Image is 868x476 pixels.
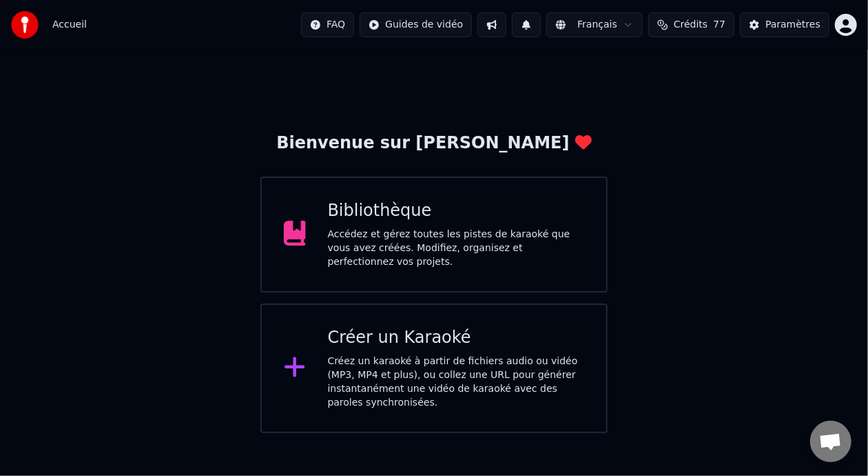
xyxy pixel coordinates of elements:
button: Paramètres [740,12,829,37]
span: 77 [713,18,725,32]
div: Paramètres [765,18,820,32]
div: Créer un Karaoké [328,327,585,349]
button: Guides de vidéo [360,12,472,37]
button: Crédits77 [648,12,734,37]
div: Créez un karaoké à partir de fichiers audio ou vidéo (MP3, MP4 et plus), ou collez une URL pour g... [328,355,585,410]
nav: breadcrumb [52,18,87,32]
div: Accédez et gérez toutes les pistes de karaoké que vous avez créées. Modifiez, organisez et perfec... [328,228,585,269]
span: Crédits [674,18,707,32]
span: Accueil [52,18,87,32]
div: Bienvenue sur [PERSON_NAME] [276,132,591,155]
a: Ouvrir le chat [810,421,851,462]
div: Bibliothèque [328,200,585,222]
img: youka [11,11,39,39]
button: FAQ [301,12,354,37]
